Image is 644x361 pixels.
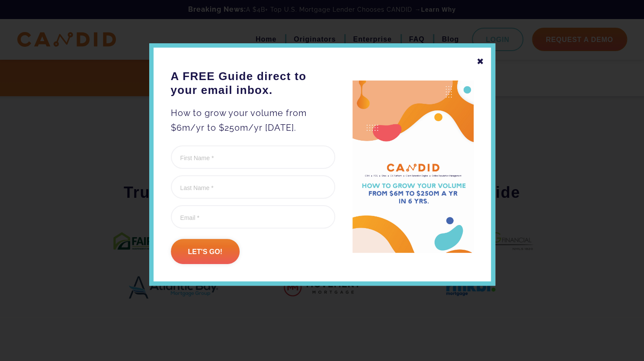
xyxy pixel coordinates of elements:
input: First Name * [171,145,335,169]
h3: A FREE Guide direct to your email inbox. [171,69,335,97]
input: Let's go! [171,239,240,264]
div: ✖ [477,54,484,69]
input: Last Name * [171,175,335,199]
p: How to grow your volume from $6m/yr to $250m/yr [DATE]. [171,106,335,135]
img: A FREE Guide direct to your email inbox. [352,81,474,253]
input: Email * [171,205,335,229]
